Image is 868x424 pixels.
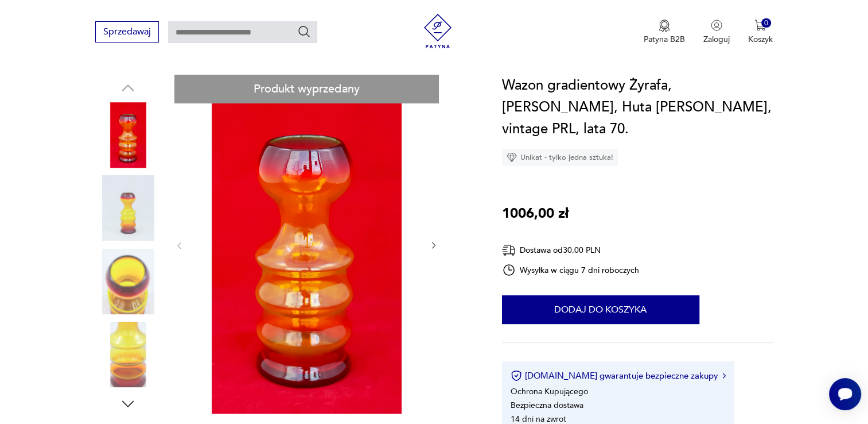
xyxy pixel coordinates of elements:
[502,75,773,140] h1: Wazon gradientowy Żyrafa, [PERSON_NAME], Huta [PERSON_NAME], vintage PRL, lata 70.
[511,400,583,411] li: Bezpieczna dostawa
[502,149,618,166] div: Unikat - tylko jedna sztuka!
[502,203,569,225] p: 1006,00 zł
[703,34,730,45] p: Zaloguj
[754,20,766,31] img: Ikona koszyka
[95,175,161,241] img: Zdjęcie produktu Wazon gradientowy Żyrafa, K. Krawczyk, Huta Barbara, vintage PRL, lata 70.
[421,14,455,48] img: Patyna - sklep z meblami i dekoracjami vintage
[95,29,159,37] a: Sprzedawaj
[174,75,438,103] div: Produkt wyprzedany
[748,34,773,45] p: Koszyk
[95,21,159,43] button: Sprzedawaj
[502,295,699,324] button: Dodaj do koszyka
[703,20,730,45] button: Zaloguj
[502,243,516,257] img: Ikona dostawy
[829,378,861,410] iframe: Smartsupp widget button
[644,20,685,45] a: Ikona medaluPatyna B2B
[95,249,161,314] img: Zdjęcie produktu Wazon gradientowy Żyrafa, K. Krawczyk, Huta Barbara, vintage PRL, lata 70.
[722,373,726,379] img: Ikona strzałki w prawo
[659,20,670,32] img: Ikona medalu
[507,152,517,163] img: Ikona diamentu
[95,322,161,387] img: Zdjęcie produktu Wazon gradientowy Żyrafa, K. Krawczyk, Huta Barbara, vintage PRL, lata 70.
[297,25,311,38] button: Szukaj
[502,243,640,257] div: Dostawa od 30,00 PLN
[196,75,417,414] img: Zdjęcie produktu Wazon gradientowy Żyrafa, K. Krawczyk, Huta Barbara, vintage PRL, lata 70.
[761,18,771,28] div: 0
[511,370,726,381] button: [DOMAIN_NAME] gwarantuje bezpieczne zakupy
[502,263,640,277] div: Wysyłka w ciągu 7 dni roboczych
[644,20,685,45] button: Patyna B2B
[511,370,522,381] img: Ikona certyfikatu
[95,102,161,168] img: Zdjęcie produktu Wazon gradientowy Żyrafa, K. Krawczyk, Huta Barbara, vintage PRL, lata 70.
[511,386,588,397] li: Ochrona Kupującego
[711,20,722,31] img: Ikonka użytkownika
[644,34,685,45] p: Patyna B2B
[748,20,773,45] button: 0Koszyk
